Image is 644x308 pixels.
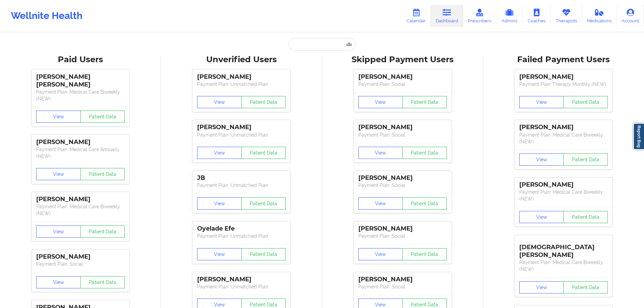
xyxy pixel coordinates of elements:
button: View [197,96,242,108]
div: [PERSON_NAME] [358,174,447,182]
div: [PERSON_NAME] [358,73,447,81]
p: Payment Plan : Social [358,81,447,88]
p: Payment Plan : Social [36,261,125,267]
p: Payment Plan : Medical Care Biweekly (NEW) [519,259,608,273]
a: Coaches [523,5,551,27]
div: Unverified Users [166,54,317,65]
a: Admins [496,5,523,27]
button: View [36,111,81,123]
div: Oyelade Efe [197,225,286,233]
div: [PERSON_NAME] [358,276,447,283]
p: Payment Plan : Medical Care Annually (NEW) [36,146,125,160]
div: [PERSON_NAME] [519,73,608,81]
button: View [358,147,403,159]
p: Payment Plan : Social [358,233,447,239]
p: Payment Plan : Unmatched Plan [197,132,286,138]
button: Patient Data [402,197,447,210]
button: Patient Data [241,147,286,159]
button: View [36,276,81,288]
button: View [36,168,81,180]
button: View [519,96,564,108]
a: Therapists [551,5,582,27]
div: Paid Users [5,54,156,65]
button: View [519,211,564,223]
p: Payment Plan : Therapy Monthly (NEW) [519,81,608,88]
p: Payment Plan : Unmatched Plan [197,81,286,88]
p: Payment Plan : Medical Care Biweekly (NEW) [36,203,125,217]
button: Patient Data [241,96,286,108]
p: Payment Plan : Social [358,283,447,290]
button: View [519,153,564,166]
div: [PERSON_NAME] [358,123,447,131]
button: View [36,226,81,238]
p: Payment Plan : Unmatched Plan [197,283,286,290]
div: [PERSON_NAME] [197,123,286,131]
button: View [197,147,242,159]
p: Payment Plan : Medical Care Biweekly (NEW) [519,132,608,145]
button: Patient Data [241,248,286,260]
button: Patient Data [563,281,608,293]
button: Patient Data [402,96,447,108]
button: View [197,248,242,260]
button: View [519,281,564,293]
div: [PERSON_NAME] [36,253,125,261]
button: Patient Data [402,248,447,260]
a: Report Bug [633,123,644,150]
div: [PERSON_NAME] [36,195,125,203]
p: Payment Plan : Medical Care Biweekly (NEW) [36,89,125,102]
button: View [197,197,242,210]
button: Patient Data [80,111,125,123]
button: Patient Data [80,168,125,180]
button: Patient Data [80,226,125,238]
a: Dashboard [431,5,463,27]
div: JB [197,174,286,182]
p: Payment Plan : Unmatched Plan [197,182,286,189]
button: View [358,197,403,210]
a: Medications [582,5,617,27]
div: [PERSON_NAME] [358,225,447,233]
div: [PERSON_NAME] [197,73,286,81]
a: Account [617,5,644,27]
div: [PERSON_NAME] [197,276,286,283]
div: [PERSON_NAME] [519,181,608,189]
button: Patient Data [563,96,608,108]
a: Prescribers [463,5,497,27]
button: Patient Data [563,153,608,166]
button: Patient Data [80,276,125,288]
button: View [358,96,403,108]
button: Patient Data [402,147,447,159]
p: Payment Plan : Social [358,182,447,189]
div: [PERSON_NAME] [519,123,608,131]
p: Payment Plan : Unmatched Plan [197,233,286,239]
div: Skipped Payment Users [327,54,478,65]
div: [DEMOGRAPHIC_DATA][PERSON_NAME] [519,238,608,259]
button: View [358,248,403,260]
a: Calendar [402,5,431,27]
div: [PERSON_NAME] [PERSON_NAME] [36,73,125,89]
div: Failed Payment Users [488,54,639,65]
div: [PERSON_NAME] [36,138,125,146]
p: Payment Plan : Social [358,132,447,138]
button: Patient Data [241,197,286,210]
p: Payment Plan : Medical Care Biweekly (NEW) [519,189,608,202]
button: Patient Data [563,211,608,223]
